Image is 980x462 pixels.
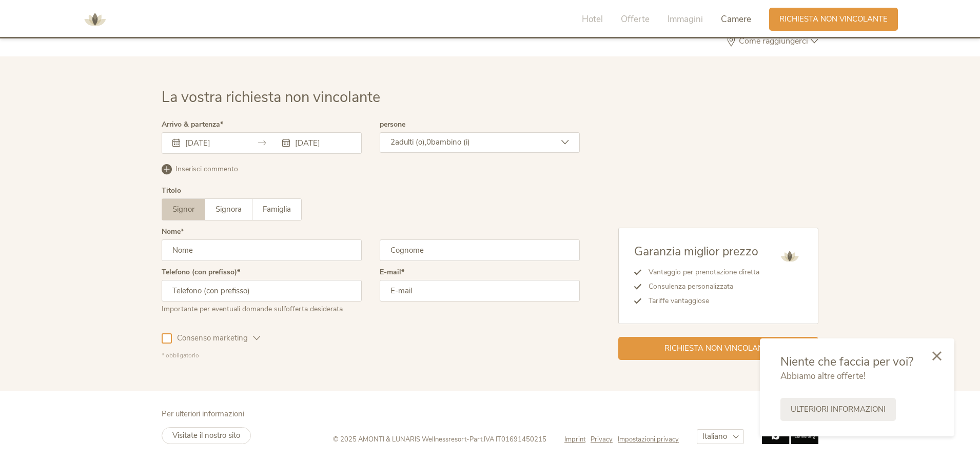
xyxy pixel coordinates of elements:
[162,302,362,314] div: Importante per eventuali domande sull’offerta desiderata
[292,138,351,148] input: Partenza
[172,204,194,214] span: Signor
[162,427,251,444] a: Visitate il nostro sito
[162,409,244,419] span: Per ulteriori informazioni
[736,37,811,45] span: Come raggiungerci
[721,13,751,25] span: Camere
[641,265,759,279] li: Vantaggio per prenotazione diretta
[162,239,362,261] input: Nome
[431,137,470,147] span: bambino (i)
[777,244,802,269] img: AMONTI & LUNARIS Wellnessresort
[780,398,896,421] a: Ulteriori informazioni
[780,354,913,370] span: Niente che faccia per voi?
[162,187,181,194] div: Titolo
[162,280,362,302] input: Telefono (con prefisso)
[641,294,759,308] li: Tariffe vantaggiose
[162,351,580,360] div: * obbligatorio
[664,343,773,354] span: Richiesta non vincolante
[380,269,404,276] label: E-mail
[591,435,618,444] a: Privacy
[162,87,380,107] span: La vostra richiesta non vincolante
[80,15,110,23] a: AMONTI & LUNARIS Wellnessresort
[791,404,886,415] span: Ulteriori informazioni
[162,121,223,128] label: Arrivo & partenza
[564,435,585,444] span: Imprint
[564,435,591,444] a: Imprint
[380,121,405,128] label: persone
[162,228,184,235] label: Nome
[80,4,110,35] img: AMONTI & LUNARIS Wellnessresort
[172,430,240,440] span: Visitate il nostro sito
[380,239,580,261] input: Cognome
[172,333,253,344] span: Consenso marketing
[395,137,426,147] span: adulti (o),
[668,13,703,25] span: Immagini
[582,13,603,25] span: Hotel
[621,13,650,25] span: Offerte
[591,435,613,444] span: Privacy
[263,204,291,214] span: Famiglia
[426,137,431,147] span: 0
[469,435,546,444] span: Part.IVA IT01691450215
[634,244,758,259] span: Garanzia miglior prezzo
[641,279,759,294] li: Consulenza personalizzata
[390,137,395,147] span: 2
[333,435,466,444] span: © 2025 AMONTI & LUNARIS Wellnessresort
[466,435,469,444] span: -
[162,269,240,276] label: Telefono (con prefisso)
[175,164,238,174] span: Inserisci commento
[618,435,679,444] a: Impostazioni privacy
[780,370,866,382] span: Abbiamo altre offerte!
[380,280,580,302] input: E-mail
[779,14,888,25] span: Richiesta non vincolante
[215,204,242,214] span: Signora
[183,138,241,148] input: Arrivo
